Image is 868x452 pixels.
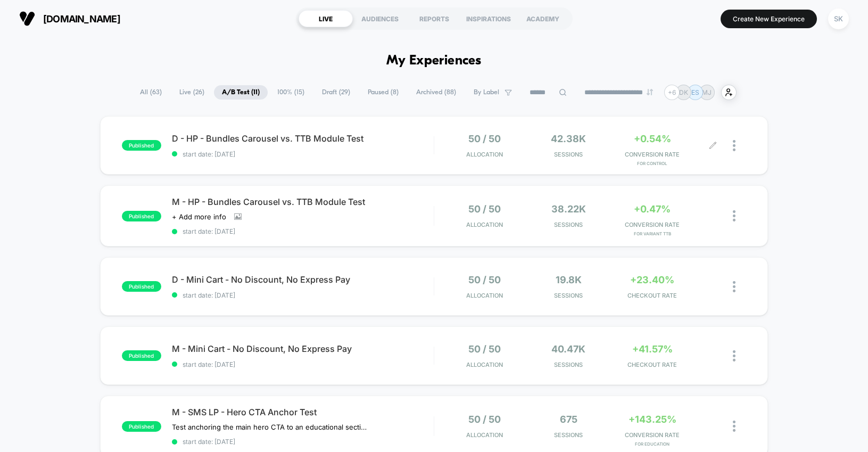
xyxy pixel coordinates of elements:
[529,361,608,368] span: Sessions
[122,350,161,361] span: published
[360,85,407,100] span: Paused ( 8 )
[461,10,516,27] div: INSPIRATIONS
[122,211,161,221] span: published
[172,407,434,417] span: M - SMS LP - Hero CTA Anchor Test
[468,133,501,144] span: 50 / 50
[733,281,735,292] img: close
[721,10,817,28] button: Create New Experience
[529,292,608,299] span: Sessions
[613,161,692,166] span: for Control
[172,133,434,144] span: D - HP - Bundles Carousel vs. TTB Module Test
[172,227,434,235] span: start date: [DATE]
[314,85,358,100] span: Draft ( 29 )
[733,140,735,151] img: close
[474,88,499,96] span: By Label
[613,231,692,236] span: for Variant TTB
[551,133,586,144] span: 42.38k
[466,151,503,158] span: Allocation
[172,274,434,285] span: D - Mini Cart - No Discount, No Express Pay
[269,85,312,100] span: 100% ( 15 )
[132,85,170,100] span: All ( 63 )
[466,431,503,439] span: Allocation
[16,10,123,27] button: [DOMAIN_NAME]
[560,414,577,425] span: 675
[172,212,226,221] span: + Add more info
[172,343,434,354] span: M - Mini Cart - No Discount, No Express Pay
[122,140,161,151] span: published
[733,421,735,432] img: close
[466,361,503,368] span: Allocation
[613,361,692,368] span: CHECKOUT RATE
[468,274,501,285] span: 50 / 50
[172,150,434,158] span: start date: [DATE]
[468,414,501,425] span: 50 / 50
[43,13,120,24] span: [DOMAIN_NAME]
[122,421,161,432] span: published
[647,89,653,95] img: end
[733,350,735,361] img: close
[691,88,699,96] p: ES
[634,133,671,144] span: +0.54%
[825,8,852,30] button: SK
[551,343,585,355] span: 40.47k
[172,291,434,299] span: start date: [DATE]
[613,431,692,439] span: CONVERSION RATE
[468,203,501,215] span: 50 / 50
[702,88,712,96] p: MJ
[529,431,608,439] span: Sessions
[19,11,35,27] img: Visually logo
[613,151,692,158] span: CONVERSION RATE
[172,196,434,207] span: M - HP - Bundles Carousel vs. TTB Module Test
[556,274,582,285] span: 19.8k
[613,221,692,228] span: CONVERSION RATE
[172,360,434,368] span: start date: [DATE]
[529,221,608,228] span: Sessions
[630,274,674,285] span: +23.40%
[629,414,676,425] span: +143.25%
[634,203,671,215] span: +0.47%
[613,441,692,447] span: for Education
[664,85,680,100] div: + 6
[733,210,735,221] img: close
[408,85,464,100] span: Archived ( 88 )
[172,423,369,431] span: Test anchoring the main hero CTA to an educational section about our method vs. TTB product detai...
[386,53,482,69] h1: My Experiences
[468,343,501,355] span: 50 / 50
[407,10,461,27] div: REPORTS
[613,292,692,299] span: CHECKOUT RATE
[828,9,849,29] div: SK
[516,10,570,27] div: ACADEMY
[466,292,503,299] span: Allocation
[171,85,212,100] span: Live ( 26 )
[466,221,503,228] span: Allocation
[172,438,434,446] span: start date: [DATE]
[529,151,608,158] span: Sessions
[353,10,407,27] div: AUDIENCES
[632,343,673,355] span: +41.57%
[679,88,688,96] p: DK
[122,281,161,292] span: published
[214,85,268,100] span: A/B Test ( 11 )
[551,203,586,215] span: 38.22k
[299,10,353,27] div: LIVE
